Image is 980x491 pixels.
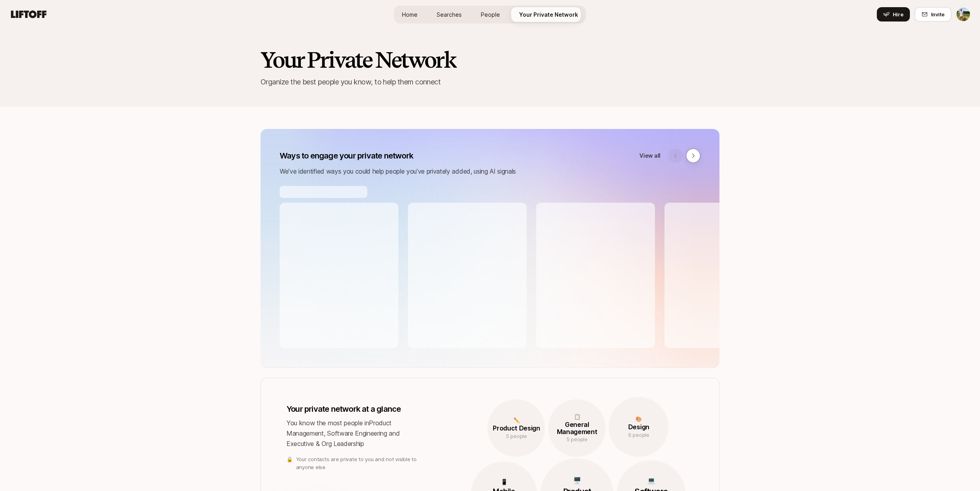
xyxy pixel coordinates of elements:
span: Home [402,10,417,19]
p: 📱 [471,477,537,487]
span: Your Private Network [519,10,578,19]
a: View all [639,151,661,160]
a: People [474,7,506,22]
span: Searches [437,10,462,19]
p: Product Design [488,425,545,432]
p: Ways to engage your private network [280,150,413,161]
button: Tyler Kieft [956,7,970,22]
a: Your Private Network [513,7,584,22]
p: ✏️ [488,416,545,424]
button: Hire [877,7,910,22]
a: Searches [430,7,468,22]
p: 🎨 [609,415,668,423]
p: 5 people [488,432,545,440]
p: 📋 [548,413,606,421]
span: People [481,10,500,19]
p: We’ve identified ways you could help people you’ve privately added, using AI signals [280,166,700,176]
p: Your contacts are private to you and not visible to anyone else [296,455,421,471]
span: Invite [931,10,945,18]
p: 5 people [548,435,606,443]
button: Invite [915,7,951,22]
h2: Your Private Network [261,48,719,72]
p: Organize the best people you know, to help them connect [261,76,719,88]
p: Your private network at a glance [286,403,421,415]
p: 6 people [609,431,668,439]
p: Design [609,424,668,431]
p: 🔒 [286,455,293,463]
p: 🖥️ [540,475,613,485]
p: 💻 [617,475,686,485]
img: Tyler Kieft [956,8,970,21]
p: You know the most people in Product Management, Software Engineering and Executive & Org Leadership [286,418,421,449]
p: General Management [548,421,606,435]
span: Hire [893,10,904,18]
a: Home [396,7,424,22]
